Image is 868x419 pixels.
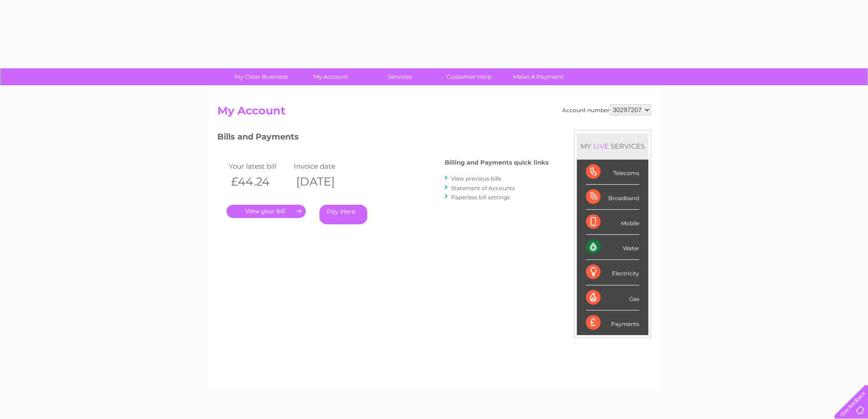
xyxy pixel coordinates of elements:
div: Telecoms [586,160,639,185]
div: Payments [586,310,639,335]
th: £44.24 [226,172,292,191]
td: Your latest bill [226,160,292,172]
a: . [226,205,306,218]
h3: Bills and Payments [217,130,549,146]
a: My Account [293,68,368,85]
div: Gas [586,285,639,310]
a: Pay Here [319,205,367,224]
div: Electricity [586,260,639,285]
div: LIVE [591,142,611,150]
a: Services [362,68,437,85]
div: Mobile [586,210,639,235]
a: Customer Help [431,68,507,85]
div: Account number [562,104,651,115]
a: Statement of Accounts [451,185,515,191]
td: Invoice date [292,160,357,172]
div: MY SERVICES [577,133,648,159]
div: Water [586,235,639,260]
h4: Billing and Payments quick links [445,159,549,166]
div: Broadband [586,185,639,210]
a: My Clear Business [224,68,299,85]
a: Make A Payment [501,68,576,85]
a: View previous bills [451,175,501,182]
h2: My Account [217,104,651,122]
th: [DATE] [292,172,357,191]
a: Paperless bill settings [451,194,510,201]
